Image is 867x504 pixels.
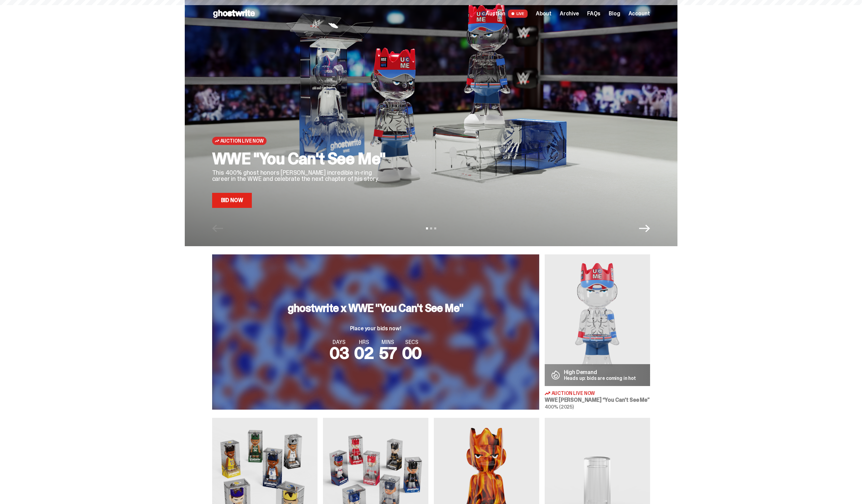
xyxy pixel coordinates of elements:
[486,10,527,18] a: Auction LIVE
[354,342,374,364] span: 02
[329,342,349,364] span: 03
[564,376,636,381] p: Heads up: bids are coming in hot
[609,11,620,16] a: Blog
[212,193,252,208] a: Bid Now
[639,223,650,234] button: Next
[536,11,552,16] a: About
[552,391,595,396] span: Auction Live Now
[486,11,505,16] span: Auction
[434,227,436,229] button: View slide 3
[545,404,574,410] span: 400% (2025)
[545,254,650,410] a: You Can't See Me High Demand Heads up: bids are coming in hot Auction Live Now
[402,340,422,345] span: SECS
[564,370,636,375] p: High Demand
[354,340,374,345] span: HRS
[545,397,650,403] h3: WWE [PERSON_NAME] “You Can't See Me”
[329,340,349,345] span: DAYS
[545,254,650,386] img: You Can't See Me
[288,303,463,314] h3: ghostwrite x WWE "You Can't See Me"
[379,342,397,364] span: 57
[220,138,264,144] span: Auction Live Now
[629,11,650,16] a: Account
[212,150,390,167] h2: WWE "You Can't See Me"
[430,227,432,229] button: View slide 2
[587,11,600,16] a: FAQs
[402,342,422,364] span: 00
[560,11,579,16] a: Archive
[212,170,390,182] p: This 400% ghost honors [PERSON_NAME] incredible in-ring career in the WWE and celebrate the next ...
[288,326,463,331] p: Place your bids now!
[508,10,528,18] span: LIVE
[426,227,428,229] button: View slide 1
[379,340,397,345] span: MINS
